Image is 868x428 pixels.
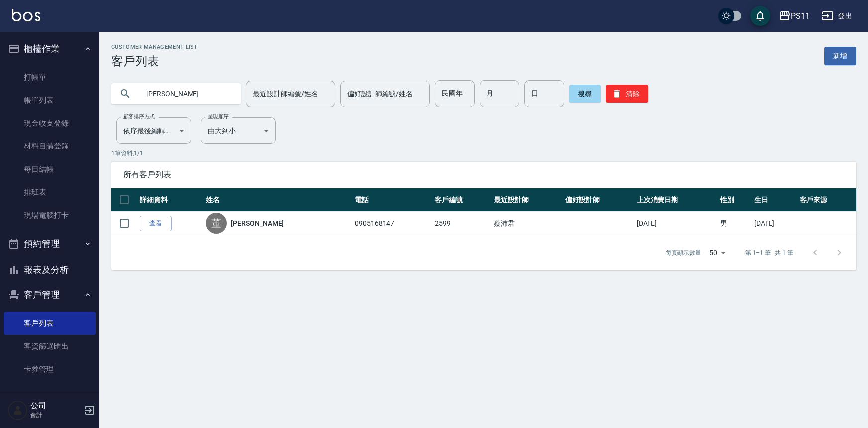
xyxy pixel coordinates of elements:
[352,212,432,235] td: 0905168147
[718,212,752,235] td: 男
[491,212,563,235] td: 蔡沛君
[4,231,96,257] button: 預約管理
[666,248,701,257] p: 每頁顯示數量
[750,6,770,26] button: save
[745,248,793,257] p: 第 1–1 筆 共 1 筆
[4,335,96,358] a: 客資篩選匯出
[606,85,648,103] button: 清除
[491,188,563,212] th: 最近設計師
[705,239,729,266] div: 50
[116,117,191,144] div: 依序最後編輯時間
[4,89,96,112] a: 帳單列表
[4,112,96,135] a: 現金收支登錄
[563,188,634,212] th: 偏好設計師
[775,6,814,26] button: PS11
[111,54,197,68] h3: 客戶列表
[4,36,96,62] button: 櫃檯作業
[111,149,856,158] p: 1 筆資料, 1 / 1
[4,66,96,89] a: 打帳單
[203,188,352,212] th: 姓名
[634,188,718,212] th: 上次消費日期
[206,213,227,234] div: 董
[231,218,284,228] a: [PERSON_NAME]
[432,212,491,235] td: 2599
[30,401,81,411] h5: 公司
[797,188,856,212] th: 客戶來源
[569,85,601,103] button: 搜尋
[30,411,81,420] p: 會計
[634,212,718,235] td: [DATE]
[111,44,197,50] h2: Customer Management List
[4,312,96,335] a: 客戶列表
[123,170,844,180] span: 所有客戶列表
[4,257,96,283] button: 報表及分析
[139,80,233,107] input: 搜尋關鍵字
[4,158,96,181] a: 每日結帳
[432,188,491,212] th: 客戶編號
[123,113,155,120] label: 顧客排序方式
[140,216,172,231] a: 查看
[818,7,856,25] button: 登出
[4,385,96,411] button: 行銷工具
[352,188,432,212] th: 電話
[4,282,96,308] button: 客戶管理
[4,204,96,227] a: 現場電腦打卡
[791,10,810,22] div: PS11
[208,113,229,120] label: 呈現順序
[12,9,40,21] img: Logo
[4,358,96,381] a: 卡券管理
[4,135,96,157] a: 材料自購登錄
[718,188,752,212] th: 性別
[137,188,203,212] th: 詳細資料
[752,188,797,212] th: 生日
[824,47,856,65] a: 新增
[201,117,276,144] div: 由大到小
[8,400,28,420] img: Person
[4,181,96,204] a: 排班表
[752,212,797,235] td: [DATE]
